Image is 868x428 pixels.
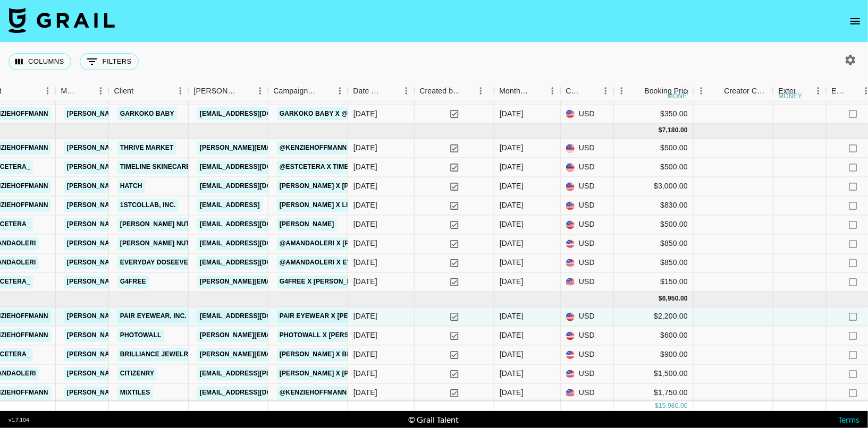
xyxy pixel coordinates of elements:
[614,254,694,273] div: $850.00
[197,348,425,362] a: [PERSON_NAME][EMAIL_ADDRESS][PERSON_NAME][DOMAIN_NAME]
[561,365,614,384] div: USD
[500,219,524,230] div: Sep '25
[662,126,688,135] div: 7,180.00
[500,181,524,192] div: Sep '25
[662,295,688,304] div: 6,950.00
[9,53,71,70] button: Select columns
[117,367,157,381] a: Citizenry
[9,416,29,423] div: v 1.7.104
[353,349,377,360] div: 8/13/2025
[277,218,337,232] a: [PERSON_NAME]
[277,161,402,174] a: @estcetera x Timeline Skincare
[277,310,394,323] a: Pair Eyewear x [PERSON_NAME]
[614,177,694,196] div: $3,000.00
[197,218,316,232] a: [EMAIL_ADDRESS][DOMAIN_NAME]
[64,367,292,381] a: [PERSON_NAME][EMAIL_ADDRESS][PERSON_NAME][DOMAIN_NAME]
[644,81,691,101] div: Booking Price
[353,238,377,249] div: 8/25/2025
[193,81,237,101] div: [PERSON_NAME]
[117,180,145,193] a: Hatch
[561,158,614,177] div: USD
[561,196,614,216] div: USD
[277,88,395,101] a: Bambaw Cozy x @amandaoleri
[614,158,694,177] div: $500.00
[117,161,193,174] a: Timeline Skinecare
[494,81,560,101] div: Month Due
[419,81,461,101] div: Created by Grail Team
[64,387,292,400] a: [PERSON_NAME][EMAIL_ADDRESS][PERSON_NAME][DOMAIN_NAME]
[499,81,529,101] div: Month Due
[614,216,694,235] div: $500.00
[500,143,524,153] div: Sep '25
[353,330,377,341] div: 9/30/2025
[500,277,524,287] div: Sep '25
[117,237,215,251] a: [PERSON_NAME] Nutrition
[353,219,377,230] div: 8/29/2025
[197,329,370,343] a: [PERSON_NAME][EMAIL_ADDRESS][DOMAIN_NAME]
[117,142,176,155] a: Thrive Market
[353,81,383,101] div: Date Created
[500,330,524,341] div: Oct '25
[709,83,724,98] button: Sort
[778,93,802,99] div: money
[197,276,370,289] a: [PERSON_NAME][EMAIL_ADDRESS][DOMAIN_NAME]
[277,329,386,343] a: Photowall x [PERSON_NAME]
[117,107,177,121] a: Garkoko Baby
[500,108,524,119] div: Aug '25
[561,105,614,124] div: USD
[655,401,659,410] div: $
[64,161,292,174] a: [PERSON_NAME][EMAIL_ADDRESS][PERSON_NAME][DOMAIN_NAME]
[64,276,292,289] a: [PERSON_NAME][EMAIL_ADDRESS][PERSON_NAME][DOMAIN_NAME]
[461,83,476,98] button: Sort
[39,83,55,99] button: Menu
[353,162,377,173] div: 8/25/2025
[317,83,332,98] button: Sort
[614,327,694,346] div: $600.00
[383,83,398,98] button: Sort
[561,384,614,403] div: USD
[614,307,694,327] div: $2,200.00
[846,83,861,98] button: Sort
[9,7,115,33] img: Grail Talent
[277,142,382,155] a: @kenziehoffmann x Thrive
[197,142,425,155] a: [PERSON_NAME][EMAIL_ADDRESS][PERSON_NAME][DOMAIN_NAME]
[561,327,614,346] div: USD
[414,81,494,101] div: Created by Grail Team
[64,256,292,270] a: [PERSON_NAME][EMAIL_ADDRESS][PERSON_NAME][DOMAIN_NAME]
[277,387,387,400] a: @kenziehoffmann x MixTiles
[268,81,348,101] div: Campaign (Type)
[561,235,614,254] div: USD
[560,81,613,101] div: Currency
[583,83,597,98] button: Sort
[838,414,859,424] a: Terms
[614,235,694,254] div: $850.00
[348,81,414,101] div: Date Created
[810,83,826,99] button: Menu
[544,83,560,99] button: Menu
[597,83,613,99] button: Menu
[831,81,846,101] div: Expenses: Remove Commission?
[273,81,317,101] div: Campaign (Type)
[64,237,292,251] a: [PERSON_NAME][EMAIL_ADDRESS][PERSON_NAME][DOMAIN_NAME]
[795,83,810,98] button: Sort
[117,218,215,232] a: [PERSON_NAME] Nutrition
[108,81,188,101] div: Client
[408,414,459,425] div: © Grail Talent
[353,311,377,322] div: 9/8/2025
[64,348,292,362] a: [PERSON_NAME][EMAIL_ADDRESS][PERSON_NAME][DOMAIN_NAME]
[277,367,399,381] a: [PERSON_NAME] x [PERSON_NAME]
[332,83,348,99] button: Menu
[80,53,139,70] button: Show filters
[92,83,108,99] button: Menu
[277,348,384,362] a: [PERSON_NAME] x Brilliance
[237,83,252,98] button: Sort
[172,83,188,99] button: Menu
[133,83,148,98] button: Sort
[64,180,292,193] a: [PERSON_NAME][EMAIL_ADDRESS][PERSON_NAME][DOMAIN_NAME]
[197,199,263,212] a: [EMAIL_ADDRESS]
[529,83,544,98] button: Sort
[353,108,377,119] div: 8/11/2025
[277,256,400,270] a: @amandaoleri x Everyday Dose
[277,180,399,193] a: [PERSON_NAME] x [PERSON_NAME]
[117,348,195,362] a: Brilliance Jewelry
